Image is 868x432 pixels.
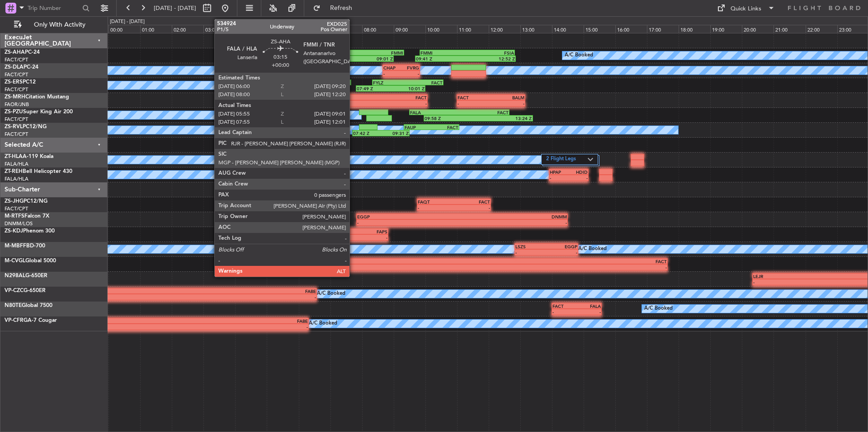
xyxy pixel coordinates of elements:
[454,205,490,210] div: -
[267,25,298,33] div: 05:00
[459,110,509,115] div: FACT
[5,288,24,293] span: VP-CZC
[615,25,647,33] div: 16:00
[235,25,267,33] div: 04:00
[496,265,667,270] div: -
[5,79,36,85] a: ZS-ERSPC12
[401,71,419,76] div: -
[491,101,524,106] div: -
[401,65,419,70] div: FVRG
[28,1,80,15] input: Trip Number
[331,229,359,234] div: FACT
[577,303,601,309] div: FALA
[5,71,28,78] a: FACT/CPT
[774,25,805,33] div: 21:00
[383,71,401,76] div: -
[10,18,98,32] button: Only With Activity
[457,25,489,33] div: 11:00
[418,199,454,204] div: FAQT
[547,244,577,249] div: EGGP
[325,265,496,270] div: -
[5,258,56,264] a: M-CVGLGlobal 5000
[550,175,569,181] div: -
[5,199,24,204] span: ZS-JHG
[416,56,466,61] div: 09:41 Z
[5,176,28,182] a: FALA/HLA
[547,250,577,255] div: -
[336,101,381,106] div: -
[5,109,73,115] a: ZS-PZUSuper King Air 200
[40,294,178,300] div: -
[5,199,47,204] a: ZS-JHGPC12/NG
[5,101,29,108] a: FAOR/JNB
[5,56,28,63] a: FACT/CPT
[742,25,774,33] div: 20:00
[465,56,515,61] div: 12:52 Z
[5,258,25,264] span: M-CVGL
[679,25,710,33] div: 18:00
[5,154,53,159] a: ZT-HLAA-119 Koala
[174,318,308,324] div: FABE
[154,4,196,12] span: [DATE] - [DATE]
[297,56,345,61] div: 05:55 Z
[5,214,49,219] a: M-RTFSFalcon 7X
[353,130,381,136] div: 07:42 Z
[5,86,28,93] a: FACT/CPT
[391,86,425,91] div: 10:01 Z
[5,243,45,249] a: M-MBFFBD-700
[362,25,394,33] div: 08:00
[489,25,520,33] div: 12:00
[647,25,679,33] div: 17:00
[5,50,25,55] span: ZS-AHA
[299,50,351,56] div: FALA
[546,156,588,163] label: 2 Flight Legs
[357,220,462,225] div: -
[345,56,393,61] div: 09:01 Z
[425,116,478,121] div: 09:58 Z
[5,288,46,293] a: VP-CZCG-650ER
[5,124,47,130] a: ZS-RVLPC12/NG
[644,302,673,316] div: A/C Booked
[317,287,345,301] div: A/C Booked
[5,273,25,279] span: N298AL
[5,161,28,167] a: FALA/HLA
[565,49,593,62] div: A/C Booked
[408,80,443,85] div: FACT
[5,228,55,234] a: ZS-KDJPhenom 300
[5,318,24,323] span: VP-CFR
[359,235,387,240] div: -
[578,242,607,256] div: A/C Booked
[330,25,362,33] div: 07:00
[496,259,667,264] div: FACT
[5,318,57,323] a: VP-CFRGA-7 Cougar
[420,50,467,56] div: FMMI
[382,95,427,100] div: FACT
[309,317,337,330] div: A/C Booked
[174,324,308,330] div: -
[806,25,837,33] div: 22:00
[5,116,28,123] a: FACT/CPT
[40,288,178,294] div: OMAD
[383,65,401,70] div: CHAP
[5,220,33,227] a: DNMM/LOS
[5,243,26,249] span: M-MBFF
[478,116,532,121] div: 13:24 Z
[5,169,72,174] a: ZT-REHBell Helicopter 430
[322,5,360,11] span: Refresh
[588,158,593,161] img: arrow-gray.svg
[5,109,23,115] span: ZS-PZU
[357,214,462,219] div: EGGP
[394,25,425,33] div: 09:00
[584,25,615,33] div: 15:00
[336,95,381,100] div: BALM
[552,303,577,309] div: FACT
[172,25,203,33] div: 02:00
[710,25,742,33] div: 19:00
[432,125,459,130] div: FACT
[410,110,459,115] div: FALA
[515,250,546,255] div: -
[5,94,69,100] a: ZS-MRHCitation Mustang
[520,25,552,33] div: 13:00
[5,205,28,212] a: FACT/CPT
[357,86,391,91] div: 07:49 Z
